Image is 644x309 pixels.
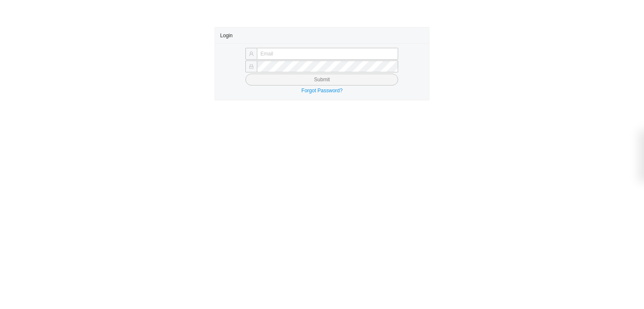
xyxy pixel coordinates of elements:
span: user [249,51,254,56]
span: lock [249,64,254,69]
button: Submit [245,74,398,86]
div: Login [220,28,424,43]
a: Forgot Password? [301,88,342,94]
input: Email [257,48,398,60]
